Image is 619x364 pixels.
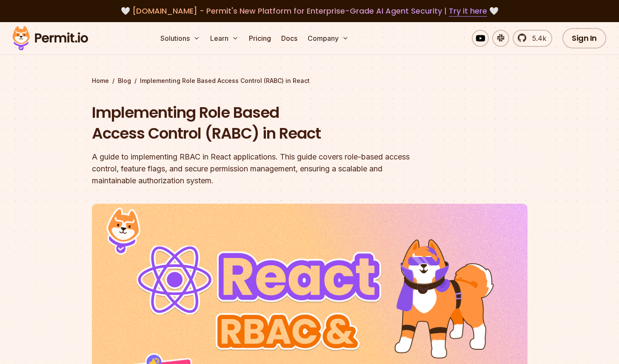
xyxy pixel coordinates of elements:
[9,24,92,53] img: Permit logo
[92,151,419,187] div: A guide to implementing RBAC in React applications. This guide covers role-based access control, ...
[118,77,131,85] a: Blog
[562,28,606,48] a: Sign In
[92,77,528,85] div: / /
[245,30,274,47] a: Pricing
[278,30,301,47] a: Docs
[513,30,552,47] a: 5.4k
[207,30,242,47] button: Learn
[304,30,352,47] button: Company
[132,6,487,16] span: [DOMAIN_NAME] - Permit's New Platform for Enterprise-Grade AI Agent Security |
[20,5,599,17] div: 🤍 🤍
[449,6,487,17] a: Try it here
[527,33,546,43] span: 5.4k
[92,77,109,85] a: Home
[157,30,203,47] button: Solutions
[92,102,419,144] h1: Implementing Role Based Access Control (RABC) in React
